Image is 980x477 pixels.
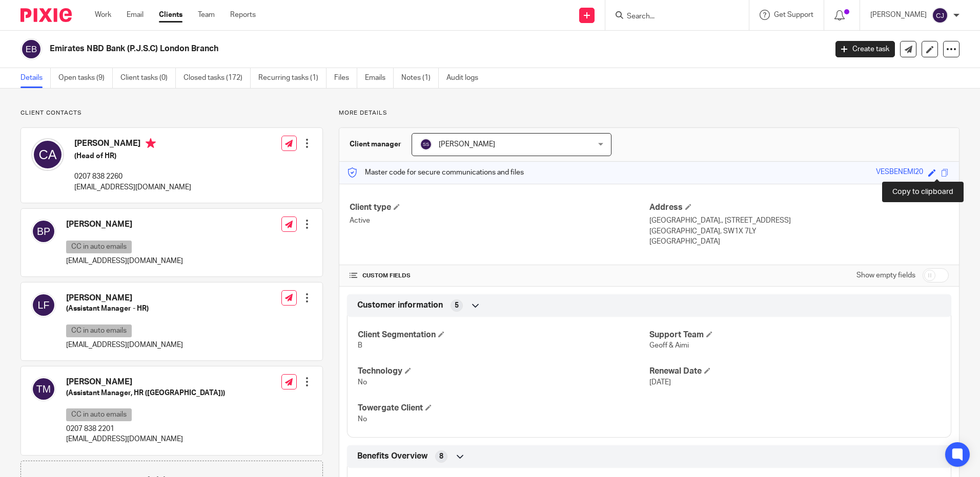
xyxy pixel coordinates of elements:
p: [PERSON_NAME] [870,10,927,20]
h4: [PERSON_NAME] [74,138,191,151]
label: Show empty fields [856,270,915,280]
h5: (Assistant Manager, HR ([GEOGRAPHIC_DATA])) [66,388,225,398]
a: Team [198,10,215,20]
p: [EMAIL_ADDRESS][DOMAIN_NAME] [66,256,183,266]
img: svg%3E [932,7,948,24]
h2: Emirates NBD Bank (P.J.S.C) London Branch [50,44,666,54]
span: [DATE] [649,379,671,386]
a: Email [127,10,144,20]
p: Client contacts [21,109,323,117]
img: svg%3E [31,377,56,401]
h4: CUSTOM FIELDS [350,272,649,280]
a: Audit logs [446,68,486,88]
h4: Towergate Client [358,403,649,414]
input: Search [626,12,718,21]
span: Benefits Overview [357,451,427,462]
p: 0207 838 2201 [66,424,225,434]
a: Details [21,68,51,88]
h4: Renewal Date [649,366,941,377]
p: [EMAIL_ADDRESS][DOMAIN_NAME] [66,340,183,350]
img: svg%3E [21,38,42,60]
img: svg%3E [31,138,64,171]
a: Notes (1) [401,68,439,88]
a: Recurring tasks (1) [258,68,326,88]
h4: [PERSON_NAME] [66,219,183,230]
h4: Client Segmentation [358,330,649,340]
i: Primary [146,138,156,148]
a: Work [95,10,111,20]
span: Geoff & Aimi [649,342,689,349]
p: Master code for secure communications and files [347,167,524,178]
div: VESBENEMI20 [876,167,923,179]
p: [GEOGRAPHIC_DATA], SW1X 7LY [649,226,949,236]
p: [GEOGRAPHIC_DATA] [649,236,949,247]
h3: Client manager [350,139,401,149]
h5: (Assistant Manager - HR) [66,303,183,314]
span: No [358,416,367,423]
h4: Technology [358,366,649,377]
span: B [358,342,362,349]
span: No [358,379,367,386]
a: Emails [365,68,394,88]
a: Reports [230,10,256,20]
p: More details [339,109,959,117]
p: [EMAIL_ADDRESS][DOMAIN_NAME] [74,182,191,192]
p: CC in auto emails [66,241,132,253]
a: Create task [835,41,895,57]
span: 5 [455,300,459,311]
span: [PERSON_NAME] [439,141,495,148]
p: CC in auto emails [66,324,132,337]
h5: (Head of HR) [74,151,191,161]
a: Closed tasks (172) [183,68,251,88]
h4: [PERSON_NAME] [66,293,183,303]
h4: [PERSON_NAME] [66,377,225,387]
img: svg%3E [31,293,56,317]
h4: Client type [350,202,649,213]
p: 0207 838 2260 [74,171,191,182]
a: Clients [159,10,182,20]
img: svg%3E [31,219,56,244]
img: Pixie [21,8,72,22]
img: svg%3E [420,138,432,150]
p: [EMAIL_ADDRESS][DOMAIN_NAME] [66,434,225,444]
span: Get Support [774,11,813,18]
a: Open tasks (9) [58,68,113,88]
a: Files [334,68,357,88]
p: CC in auto emails [66,408,132,421]
p: Active [350,215,649,226]
span: Customer information [357,300,443,311]
h4: Address [649,202,949,213]
a: Client tasks (0) [120,68,176,88]
h4: Support Team [649,330,941,340]
p: [GEOGRAPHIC_DATA],, [STREET_ADDRESS] [649,215,949,226]
span: 8 [439,451,443,462]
